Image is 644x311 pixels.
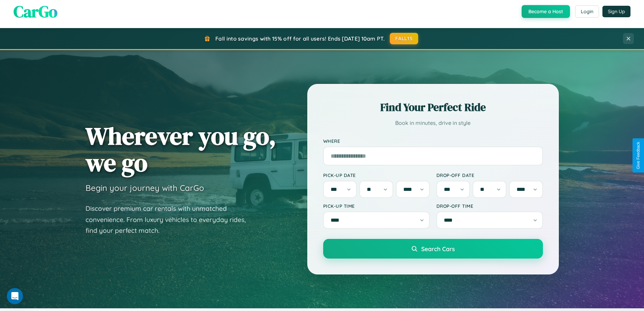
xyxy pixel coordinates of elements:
button: Sign Up [602,6,630,17]
label: Pick-up Date [323,172,430,178]
button: FALL15 [390,33,418,44]
p: Book in minutes, drive in style [323,118,543,128]
span: Fall into savings with 15% off for all users! Ends [DATE] 10am PT. [215,35,385,42]
button: Become a Host [522,5,570,18]
button: Login [575,5,599,18]
iframe: Intercom live chat [7,288,23,304]
span: Search Cars [421,245,455,252]
p: Discover premium car rentals with unmatched convenience. From luxury vehicles to everyday rides, ... [86,203,255,236]
div: Give Feedback [636,142,641,169]
label: Drop-off Date [436,172,543,178]
span: CarGo [14,0,57,23]
button: Search Cars [323,239,543,259]
h1: Wherever you go, we go [86,123,276,176]
h3: Begin your journey with CarGo [86,183,204,193]
h2: Find Your Perfect Ride [323,100,543,115]
label: Pick-up Time [323,203,430,209]
label: Drop-off Time [436,203,543,209]
label: Where [323,138,543,144]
